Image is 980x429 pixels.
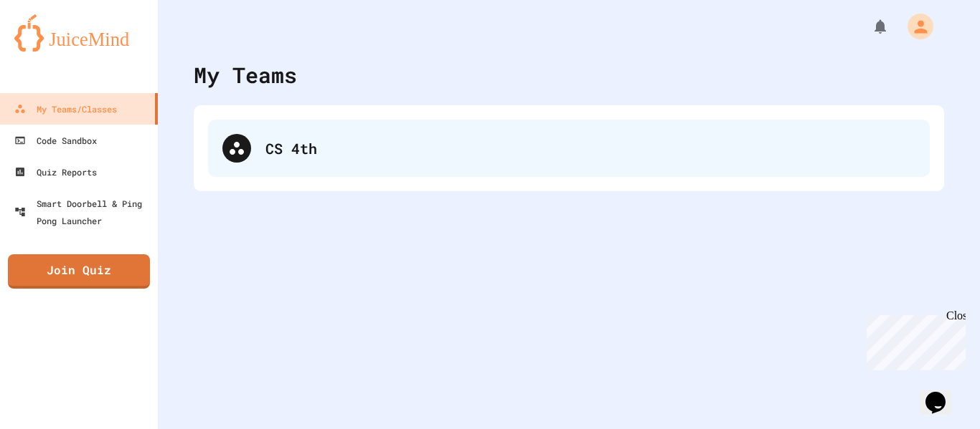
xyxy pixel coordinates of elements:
[14,100,117,117] div: My Teams/Classes
[845,14,892,39] div: My Notifications
[6,6,99,91] div: Chat with us now!Close
[14,163,97,180] div: Quiz Reports
[8,254,150,289] a: Join Quiz
[14,14,143,52] img: logo-orange.svg
[14,195,152,229] div: Smart Doorbell & Ping Pong Launcher
[14,132,97,149] div: Code Sandbox
[920,372,966,415] iframe: chat widget
[892,10,937,43] div: My Account
[194,59,297,91] div: My Teams
[208,120,930,177] div: CS 4th
[861,309,966,370] iframe: chat widget
[265,138,915,159] div: CS 4th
